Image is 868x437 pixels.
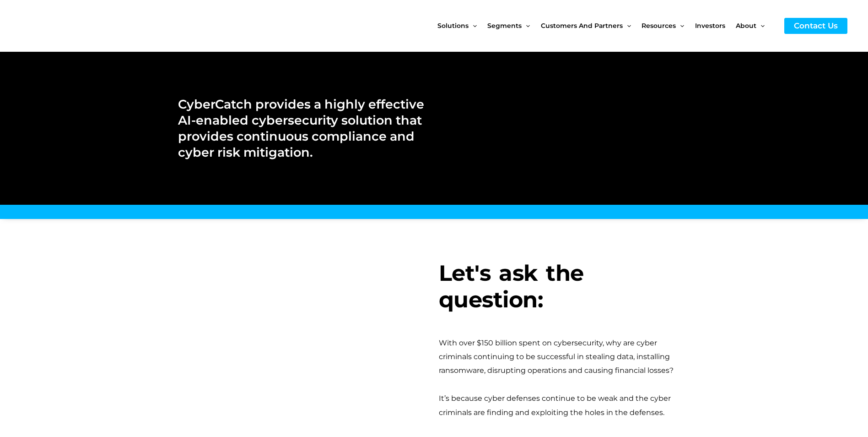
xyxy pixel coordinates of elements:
span: Menu Toggle [469,6,477,45]
span: Menu Toggle [623,6,631,45]
span: Segments [487,6,522,45]
span: Investors [695,6,725,45]
span: About [736,6,756,45]
h2: CyberCatch provides a highly effective AI-enabled cybersecurity solution that provides continuous... [178,96,425,160]
span: Menu Toggle [756,6,765,45]
a: Investors [695,6,736,45]
a: Contact Us [784,18,847,34]
div: With over $150 billion spent on cybersecurity, why are cyber criminals continuing to be successfu... [439,336,690,378]
div: It’s because cyber defenses continue to be weak and the cyber criminals are finding and exploitin... [439,392,690,420]
nav: Site Navigation: New Main Menu [437,6,775,45]
img: CyberCatch [16,7,126,45]
span: Resources [642,6,676,45]
h3: Let's ask the question: [439,260,690,313]
span: Solutions [437,6,469,45]
span: Menu Toggle [676,6,684,45]
span: Menu Toggle [522,6,530,45]
span: Customers and Partners [541,6,623,45]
